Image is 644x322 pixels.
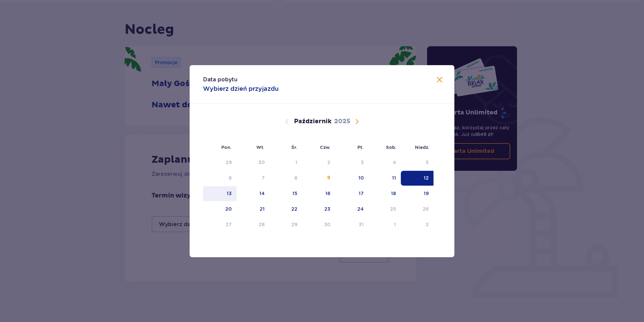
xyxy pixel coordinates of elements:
[258,159,265,166] div: 30
[291,206,297,212] div: 22
[358,175,364,181] div: 10
[368,217,401,232] td: Data niedostępna. sobota, 1 listopada 2025
[426,221,429,228] div: 2
[401,217,433,232] td: Data niedostępna. niedziela, 2 listopada 2025
[392,175,396,181] div: 11
[269,217,302,232] td: Data niedostępna. środa, 29 października 2025
[325,190,330,197] div: 16
[335,217,368,232] td: Data niedostępna. piątek, 31 października 2025
[359,190,364,197] div: 17
[302,155,335,170] td: Data niedostępna. czwartek, 2 października 2025
[229,175,232,181] div: 6
[335,186,368,201] td: 17
[324,206,330,212] div: 23
[436,76,444,84] button: Zamknij
[368,155,401,170] td: Data niedostępna. sobota, 4 października 2025
[324,221,330,228] div: 30
[226,159,232,166] div: 29
[269,171,302,186] td: Data niedostępna. środa, 8 października 2025
[236,202,270,217] td: 21
[393,159,396,166] div: 4
[256,144,264,150] small: Wt.
[259,190,265,197] div: 14
[327,159,330,166] div: 2
[294,175,297,181] div: 8
[295,159,297,166] div: 1
[426,159,429,166] div: 5
[236,171,270,186] td: Data niedostępna. wtorek, 7 października 2025
[221,144,231,150] small: Pon.
[203,85,279,93] p: Wybierz dzień przyjazdu
[294,117,331,126] p: Październik
[423,206,429,212] div: 26
[269,155,302,170] td: Data niedostępna. środa, 1 października 2025
[415,144,429,150] small: Niedz.
[203,202,236,217] td: 20
[291,144,297,150] small: Śr.
[236,217,270,232] td: Data niedostępna. wtorek, 28 października 2025
[391,190,396,197] div: 18
[292,190,297,197] div: 15
[302,202,335,217] td: 23
[335,171,368,186] td: 10
[394,221,396,228] div: 1
[302,217,335,232] td: Data niedostępna. czwartek, 30 października 2025
[259,221,265,228] div: 28
[327,175,330,181] div: 9
[225,206,232,212] div: 20
[401,171,433,186] td: Data zaznaczona. niedziela, 12 października 2025
[390,206,396,212] div: 25
[320,144,330,150] small: Czw.
[203,76,237,83] p: Data pobytu
[283,117,291,126] button: Poprzedni miesiąc
[236,186,270,201] td: 14
[401,186,433,201] td: 19
[368,171,401,186] td: 11
[335,155,368,170] td: Data niedostępna. piątek, 3 października 2025
[302,171,335,186] td: 9
[262,175,265,181] div: 7
[424,190,429,197] div: 19
[236,155,270,170] td: Data niedostępna. wtorek, 30 września 2025
[361,159,364,166] div: 3
[260,206,265,212] div: 21
[334,117,350,126] p: 2025
[359,221,364,228] div: 31
[291,221,297,228] div: 29
[227,190,232,197] div: 13
[269,202,302,217] td: 22
[203,155,236,170] td: Data niedostępna. poniedziałek, 29 września 2025
[353,117,361,126] button: Następny miesiąc
[203,186,236,201] td: 13
[424,175,429,181] div: 12
[203,171,236,186] td: Data niedostępna. poniedziałek, 6 października 2025
[401,202,433,217] td: Data niedostępna. niedziela, 26 października 2025
[401,155,433,170] td: Data niedostępna. niedziela, 5 października 2025
[269,186,302,201] td: 15
[368,202,401,217] td: Data niedostępna. sobota, 25 października 2025
[226,221,232,228] div: 27
[357,206,364,212] div: 24
[368,186,401,201] td: 18
[302,186,335,201] td: 16
[357,144,363,150] small: Pt.
[203,217,236,232] td: Data niedostępna. poniedziałek, 27 października 2025
[335,202,368,217] td: 24
[386,144,396,150] small: Sob.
